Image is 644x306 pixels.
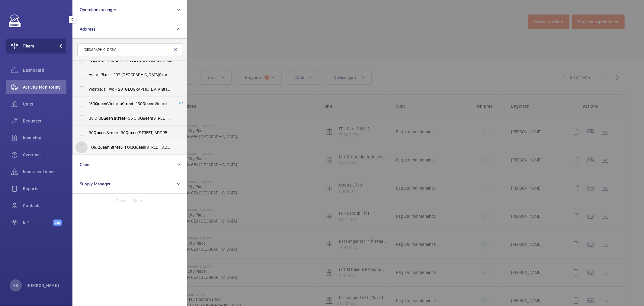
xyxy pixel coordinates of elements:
[23,169,66,175] span: Insurance items
[6,39,66,53] button: Filters
[23,186,66,192] span: Reports
[27,282,59,288] p: [PERSON_NAME]
[23,101,66,107] span: Units
[23,220,53,226] span: IoT
[23,203,66,209] span: Contacts
[23,84,66,90] span: Activity Monitoring
[53,220,62,226] span: Beta
[23,67,66,73] span: Dashboard
[23,152,66,158] span: Overtime
[23,135,66,141] span: Invoicing
[23,43,34,49] span: Filters
[13,282,18,288] p: KK
[23,118,66,124] span: Requests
